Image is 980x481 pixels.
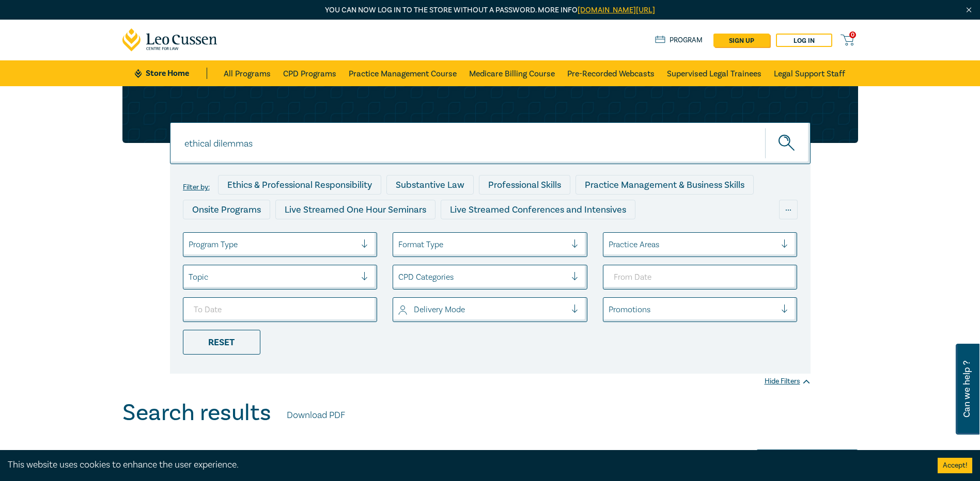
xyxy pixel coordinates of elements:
[135,68,207,79] a: Store Home
[603,265,798,290] input: From Date
[609,304,611,315] input: select
[469,60,555,86] a: Medicare Billing Course
[776,34,832,47] a: Log in
[765,376,811,387] div: Hide Filters
[476,225,589,244] div: 10 CPD Point Packages
[183,297,378,322] input: To Date
[398,271,400,283] input: select
[352,225,471,244] div: Pre-Recorded Webcasts
[667,60,761,86] a: Supervised Legal Trainees
[398,239,400,250] input: select
[275,200,435,219] div: Live Streamed One Hour Seminars
[122,5,858,16] p: You can now log in to the store without a password. More info
[655,35,703,46] a: Program
[218,175,381,195] div: Ethics & Professional Responsibility
[594,225,689,244] div: National Programs
[779,200,798,219] div: ...
[962,350,972,428] span: Can we help ?
[609,239,611,250] input: select
[183,225,347,244] div: Live Streamed Practical Workshops
[567,60,655,86] a: Pre-Recorded Webcasts
[224,60,271,86] a: All Programs
[398,304,400,315] input: select
[965,6,973,14] img: Close
[578,5,655,15] a: [DOMAIN_NAME][URL]
[122,399,271,426] h1: Search results
[170,122,811,164] input: Search for a program title, program description or presenter name
[713,34,770,47] a: sign up
[386,175,474,195] div: Substantive Law
[283,60,336,86] a: CPD Programs
[938,458,972,473] button: Accept cookies
[849,31,856,38] span: 0
[183,200,270,219] div: Onsite Programs
[183,330,260,355] div: Reset
[183,183,210,191] label: Filter by:
[349,60,457,86] a: Practice Management Course
[774,60,845,86] a: Legal Support Staff
[189,239,191,250] input: select
[479,175,570,195] div: Professional Skills
[8,458,922,472] div: This website uses cookies to enhance the user experience.
[287,409,345,422] a: Download PDF
[575,175,754,195] div: Practice Management & Business Skills
[441,200,635,219] div: Live Streamed Conferences and Intensives
[189,271,191,283] input: select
